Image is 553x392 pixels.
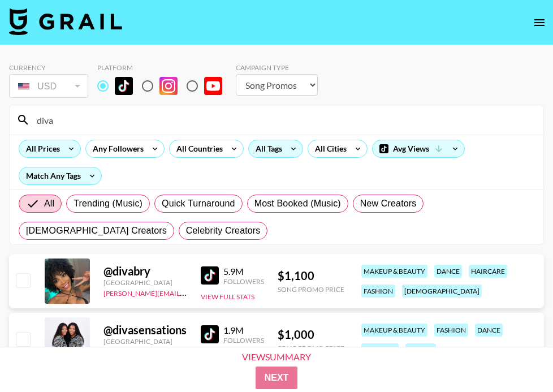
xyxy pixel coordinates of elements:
div: All Prices [19,140,62,157]
div: All Countries [170,140,225,157]
div: @ divabry [103,264,187,278]
span: Quick Turnaround [162,197,235,210]
div: [DEMOGRAPHIC_DATA] [402,285,482,298]
div: All Cities [308,140,349,157]
a: [PERSON_NAME][EMAIL_ADDRESS][DOMAIN_NAME] [103,287,271,298]
img: TikTok [115,77,133,95]
div: Song Promo Price [278,344,344,352]
img: TikTok [201,325,219,343]
img: Instagram [159,77,178,95]
div: fitness [405,343,436,356]
div: Followers [223,277,264,286]
span: New Creators [360,197,417,210]
img: Grail Talent [9,8,122,35]
div: Currency is locked to USD [9,72,88,100]
button: open drawer [528,11,551,34]
div: 5.9M [223,266,264,277]
div: fashion [361,285,395,298]
div: Match Any Tags [19,167,101,184]
div: All Tags [249,140,284,157]
div: haircare [469,265,507,278]
img: TikTok [201,266,219,285]
span: All [44,197,54,210]
div: Any Followers [86,140,146,157]
span: [DEMOGRAPHIC_DATA] Creators [26,224,167,238]
span: Trending (Music) [74,197,142,210]
span: Most Booked (Music) [254,197,341,210]
img: YouTube [204,77,222,95]
div: View Summary [232,352,321,362]
div: lifestyle [361,343,399,356]
div: dance [475,324,503,337]
div: Followers [223,336,264,344]
input: Search by User Name [30,111,537,129]
div: Avg Views [373,140,464,157]
div: makeup & beauty [361,265,427,278]
button: View Full Stats [201,292,254,301]
div: Song Promo Price [278,285,344,294]
div: Currency [9,63,88,72]
div: [GEOGRAPHIC_DATA] [103,278,187,287]
div: makeup & beauty [361,324,427,337]
div: $ 1,100 [278,269,344,283]
div: [GEOGRAPHIC_DATA] [103,337,187,346]
div: USD [11,76,86,96]
div: 1.9M [223,325,264,336]
div: fashion [434,324,468,337]
iframe: Drift Widget Chat Controller [496,335,539,378]
span: Celebrity Creators [186,224,261,238]
div: Campaign Type [236,63,318,72]
div: @ divasensations [103,323,187,337]
div: dance [434,265,462,278]
div: Platform [97,63,231,72]
button: Next [256,367,298,389]
div: $ 1,000 [278,328,344,342]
